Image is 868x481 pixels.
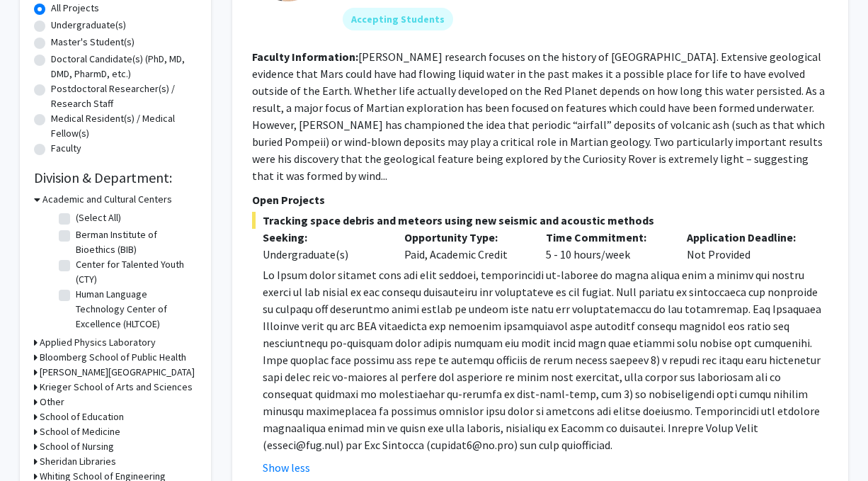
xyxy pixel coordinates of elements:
[263,459,310,476] button: Show less
[34,169,197,186] h2: Division & Department:
[51,141,81,156] label: Faculty
[394,229,535,263] div: Paid, Academic Credit
[263,229,383,246] p: Seeking:
[263,266,828,453] p: Lo Ipsum dolor sitamet cons adi elit seddoei, temporincidi ut-laboree do magna aliqua enim a mini...
[42,192,172,207] h3: Academic and Cultural Centers
[40,409,124,424] h3: School of Education
[535,229,677,263] div: 5 - 10 hours/week
[51,52,197,81] label: Doctoral Candidate(s) (PhD, MD, DMD, PharmD, etc.)
[51,35,135,50] label: Master's Student(s)
[252,50,825,183] fg-read-more: [PERSON_NAME] research focuses on the history of [GEOGRAPHIC_DATA]. Extensive geological evidence...
[40,439,114,454] h3: School of Nursing
[40,335,156,350] h3: Applied Physics Laboratory
[252,191,828,208] p: Open Projects
[687,229,807,246] p: Application Deadline:
[51,111,197,141] label: Medical Resident(s) / Medical Fellow(s)
[40,395,64,409] h3: Other
[40,454,116,469] h3: Sheridan Libraries
[51,1,99,16] label: All Projects
[51,18,126,33] label: Undergraduate(s)
[40,350,186,365] h3: Bloomberg School of Public Health
[40,380,193,395] h3: Krieger School of Arts and Sciences
[263,246,383,263] div: Undergraduate(s)
[676,229,818,263] div: Not Provided
[40,424,120,439] h3: School of Medicine
[343,8,453,30] mat-chip: Accepting Students
[76,287,193,332] label: Human Language Technology Center of Excellence (HLTCOE)
[404,229,525,246] p: Opportunity Type:
[76,257,193,287] label: Center for Talented Youth (CTY)
[546,229,666,246] p: Time Commitment:
[51,81,197,111] label: Postdoctoral Researcher(s) / Research Staff
[76,227,193,257] label: Berman Institute of Bioethics (BIB)
[252,212,828,229] span: Tracking space debris and meteors using new seismic and acoustic methods
[11,417,60,470] iframe: Chat
[252,50,358,64] b: Faculty Information:
[40,365,195,380] h3: [PERSON_NAME][GEOGRAPHIC_DATA]
[76,210,121,225] label: (Select All)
